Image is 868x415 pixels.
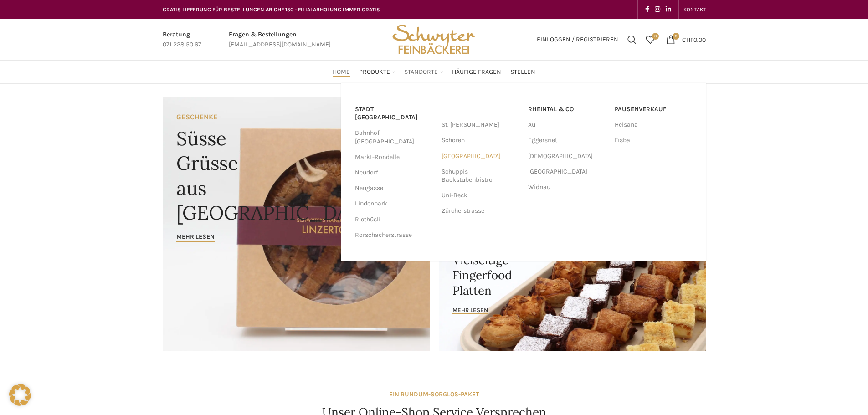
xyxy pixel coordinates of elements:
a: [GEOGRAPHIC_DATA] [442,149,519,164]
a: Standorte [404,63,443,81]
bdi: 0.00 [682,36,706,43]
a: Eggersriet [528,133,606,148]
span: Produkte [359,68,390,77]
strong: EIN RUNDUM-SORGLOS-PAKET [389,390,479,398]
a: Instagram social link [652,3,663,16]
span: Home [333,68,350,77]
a: RHEINTAL & CO [528,102,606,117]
a: Produkte [359,63,395,81]
a: Au [528,117,606,133]
span: Einloggen / Registrieren [537,36,618,43]
span: 0 [652,33,659,40]
a: Stadt [GEOGRAPHIC_DATA] [355,102,432,125]
img: Bäckerei Schwyter [389,19,478,60]
span: GRATIS LIEFERUNG FÜR BESTELLUNGEN AB CHF 150 - FILIALABHOLUNG IMMER GRATIS [163,6,380,13]
a: 0 [641,31,659,49]
a: Schoren [442,133,519,148]
span: KONTAKT [683,6,706,13]
a: Infobox link [163,30,201,50]
a: Zürcherstrasse [442,203,519,219]
a: Stellen [510,63,535,81]
a: Häufige Fragen [452,63,501,81]
a: Fisba [615,133,692,148]
a: Schuppis Backstubenbistro [442,164,519,188]
a: Suchen [623,31,641,49]
a: Facebook social link [642,3,652,16]
a: Bahnhof [GEOGRAPHIC_DATA] [355,125,432,149]
a: Einloggen / Registrieren [532,31,623,49]
a: Widnau [528,179,606,195]
div: Main navigation [158,63,710,81]
a: KONTAKT [683,0,706,19]
a: Helsana [615,117,692,133]
a: Neugasse [355,180,432,196]
a: Linkedin social link [663,3,674,16]
a: Markt-Rondelle [355,149,432,165]
a: St. [PERSON_NAME] [442,117,519,133]
a: [GEOGRAPHIC_DATA] [528,164,606,179]
a: Lindenpark [355,196,432,211]
a: Banner link [439,224,706,351]
div: Secondary navigation [679,0,710,19]
a: Riethüsli [355,212,432,227]
a: 0 CHF0.00 [662,31,710,49]
span: Stellen [510,68,535,77]
a: Neudorf [355,165,432,180]
a: Infobox link [229,30,331,50]
a: [DEMOGRAPHIC_DATA] [528,149,606,164]
a: Home [333,63,350,81]
a: Site logo [389,35,478,43]
a: Rorschacherstrasse [355,227,432,243]
span: Standorte [404,68,438,77]
div: Meine Wunschliste [641,31,659,49]
span: CHF [682,36,693,43]
a: Pausenverkauf [615,102,692,117]
a: Banner link [163,97,430,351]
span: 0 [673,33,679,40]
a: Uni-Beck [442,188,519,203]
span: Häufige Fragen [452,68,501,77]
